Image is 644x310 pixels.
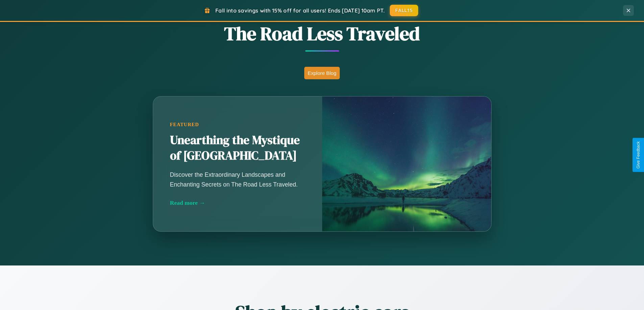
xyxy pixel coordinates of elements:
h1: The Road Less Traveled [119,21,525,47]
p: Discover the Extraordinary Landscapes and Enchanting Secrets on The Road Less Traveled. [170,170,305,189]
h2: Unearthing the Mystique of [GEOGRAPHIC_DATA] [170,133,305,164]
button: Explore Blog [304,67,340,79]
span: Fall into savings with 15% off for all users! Ends [DATE] 10am PT. [215,7,385,14]
div: Read more → [170,199,305,206]
div: Give Feedback [636,141,641,169]
div: Featured [170,122,305,128]
button: FALL15 [390,5,418,16]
